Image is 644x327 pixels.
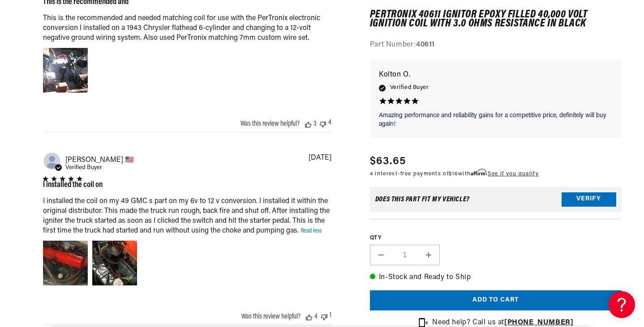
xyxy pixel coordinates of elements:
[471,169,486,176] span: Affirm
[449,171,458,177] span: $16
[375,196,470,203] div: Does This part fit My vehicle?
[241,313,301,320] div: Was this review helpful?
[328,119,331,127] div: 4
[65,155,134,164] span: Alfonso D.
[320,119,326,127] div: Vote down
[240,120,300,127] div: Was this review helpful?
[314,313,318,320] div: 4
[43,48,88,93] div: Image of Review by Great T. on April 21, 24 number 1
[301,228,322,234] a: Read less
[65,165,102,170] span: Verified Buyer
[330,312,331,320] div: 1
[379,69,613,81] p: Kolton O.
[309,154,331,161] div: [DATE]
[321,312,327,320] div: Vote down
[92,241,137,285] div: Image of Review by Alfonso D. on December 12, 23 number 2
[370,272,622,284] p: In-Stock and Ready to Ship
[488,171,538,177] a: See if you qualify - Learn more about Affirm Financing (opens in modal)
[390,83,429,93] span: Verified Buyer
[370,170,539,178] p: 4 interest-free payments of with .
[43,176,103,181] div: 5 star rating out of 5 stars
[370,153,406,170] span: $63.65
[306,313,312,320] div: Vote up
[370,290,622,310] button: Add to cart
[305,120,311,127] div: Vote up
[562,192,616,207] button: Verify
[370,10,622,29] h1: PerTronix 40611 Ignitor Epoxy Filled 40,000 Volt Ignition Coil with 3.0 Ohms Resistance in Black
[379,111,613,129] p: Amazing performance and reliability gains for a competitive price, definitely will buy again!
[416,42,435,49] strong: 40611
[370,40,622,51] div: Part Number:
[370,234,622,242] label: QTY
[43,241,88,285] div: Video of Review by Alfonso D. on December 12, 23 number 1
[504,319,573,326] a: [PHONE_NUMBER]
[313,120,316,127] div: 3
[43,181,103,189] div: I installed the coil on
